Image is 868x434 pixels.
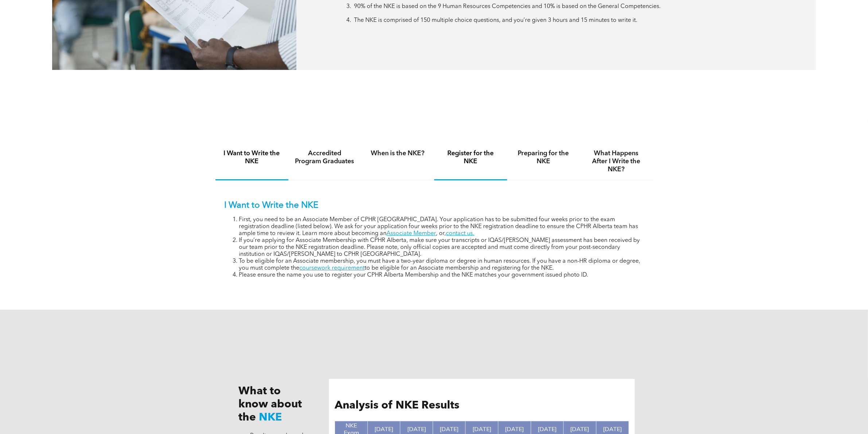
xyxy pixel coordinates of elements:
[222,149,282,165] h4: I Want to Write the NKE
[514,149,573,165] h4: Preparing for the NKE
[295,149,355,165] h4: Accredited Program Graduates
[239,237,644,258] li: If you’re applying for Associate Membership with CPHR Alberta, make sure your transcripts or IQAS...
[587,149,646,173] h4: What Happens After I Write the NKE?
[441,149,501,165] h4: Register for the NKE
[335,400,459,411] span: Analysis of NKE Results
[354,17,637,23] span: The NKE is comprised of 150 multiple choice questions, and you’re given 3 hours and 15 minutes to...
[239,216,644,237] li: First, you need to be an Associate Member of CPHR [GEOGRAPHIC_DATA]. Your application has to be s...
[239,258,644,272] li: To be eligible for an Associate membership, you must have a two-year diploma or degree in human r...
[238,386,302,423] span: What to know about the
[300,265,365,271] a: coursework requirement
[446,231,475,236] a: contact us.
[239,272,644,279] li: Please ensure the name you use to register your CPHR Alberta Membership and the NKE matches your ...
[354,4,661,9] span: 90% of the NKE is based on the 9 Human Resources Competencies and 10% is based on the General Com...
[225,200,644,211] p: I Want to Write the NKE
[259,412,282,423] span: NKE
[368,149,428,157] h4: When is the NKE?
[387,231,436,236] a: Associate Member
